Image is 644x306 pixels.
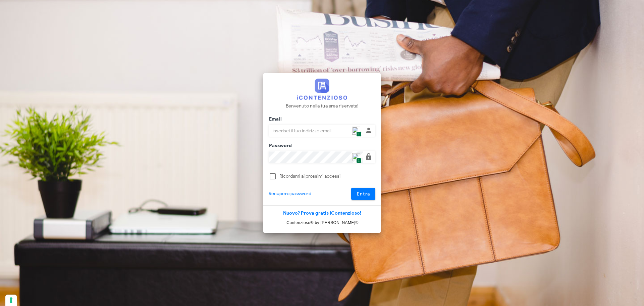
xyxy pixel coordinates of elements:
[263,219,381,226] p: iContenzioso® by [PERSON_NAME]©
[356,131,361,137] span: 1
[269,190,311,198] a: Recupero password
[283,210,361,216] a: Nuovo? Prova gratis iContenzioso!
[351,188,376,200] button: Entra
[267,116,282,123] label: Email
[5,295,17,306] button: Le tue preferenze relative al consenso per le tecnologie di tracciamento
[269,125,363,136] input: Inserisci il tuo indirizzo email
[286,102,359,110] p: Benvenuto nella tua area riservata!
[352,153,360,161] img: npw-badge-icon.svg
[279,173,375,180] label: Ricordami ai prossimi accessi
[356,158,361,164] span: 1
[352,127,360,135] img: npw-badge-icon.svg
[267,142,292,149] label: Password
[357,191,370,197] span: Entra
